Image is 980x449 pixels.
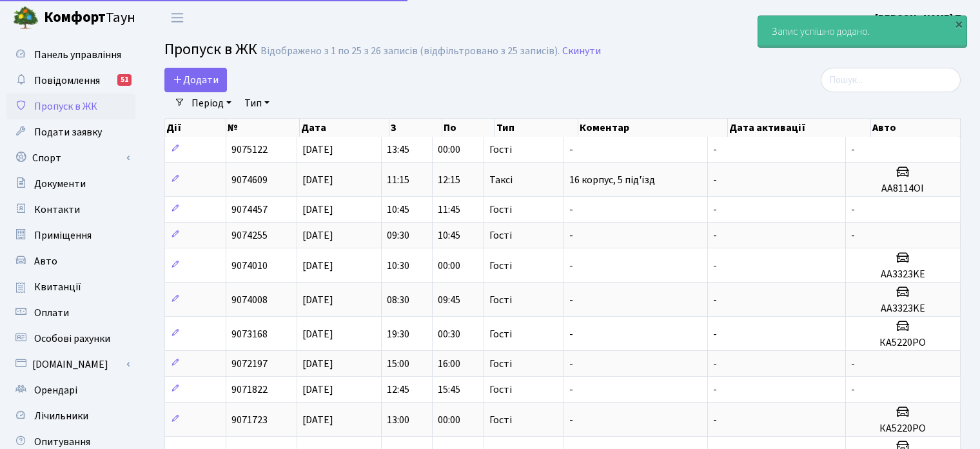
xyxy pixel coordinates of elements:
span: Додати [173,73,219,87]
th: З [389,119,442,137]
span: 9072197 [231,357,268,371]
span: [DATE] [302,259,333,273]
span: 09:45 [438,293,460,307]
span: Гості [489,384,512,395]
span: - [713,143,717,157]
h5: КА5220РО [851,337,955,349]
span: 00:30 [438,327,460,341]
a: Додати [164,68,227,92]
span: 15:00 [387,357,409,371]
span: - [569,413,573,427]
span: - [713,293,717,307]
span: Оплати [34,306,69,320]
span: 00:00 [438,259,460,273]
th: Дії [165,119,226,137]
div: Запис успішно додано. [758,16,966,47]
span: 12:15 [438,173,460,187]
img: logo.png [13,5,39,31]
h5: АА8114ОІ [851,183,955,195]
span: 16:00 [438,357,460,371]
span: [DATE] [302,203,333,217]
a: Скинути [562,45,601,57]
span: - [851,143,855,157]
span: [DATE] [302,173,333,187]
a: Період [186,92,237,114]
span: - [569,259,573,273]
a: Лічильники [6,403,135,429]
span: 10:45 [387,203,409,217]
span: - [713,173,717,187]
a: Спорт [6,145,135,171]
span: 12:45 [387,383,409,397]
span: - [851,383,855,397]
span: - [851,228,855,243]
h5: AA3323KE [851,268,955,281]
span: - [569,327,573,341]
span: - [569,203,573,217]
span: 9074010 [231,259,268,273]
th: Коментар [578,119,728,137]
th: По [442,119,495,137]
span: Гості [489,261,512,271]
span: - [851,203,855,217]
a: Пропуск в ЖК [6,94,135,119]
input: Пошук... [821,68,961,92]
span: 19:30 [387,327,409,341]
span: Повідомлення [34,74,100,88]
th: Авто [871,119,961,137]
div: × [952,17,965,30]
span: - [713,357,717,371]
th: Дата активації [728,119,871,137]
span: - [713,413,717,427]
span: Лічильники [34,409,88,423]
span: - [713,203,717,217]
span: - [713,327,717,341]
span: 9071723 [231,413,268,427]
b: [PERSON_NAME] П. [875,11,965,25]
span: - [569,383,573,397]
th: Тип [495,119,578,137]
span: 11:15 [387,173,409,187]
span: Гості [489,415,512,425]
a: Контакти [6,197,135,223]
span: [DATE] [302,293,333,307]
span: 10:45 [438,228,460,243]
span: Гості [489,295,512,305]
span: Гості [489,205,512,215]
span: 9074609 [231,173,268,187]
span: Квитанції [34,280,81,294]
span: 9073168 [231,327,268,341]
span: 9074255 [231,228,268,243]
span: - [569,143,573,157]
span: Панель управління [34,48,121,62]
span: - [713,228,717,243]
div: Відображено з 1 по 25 з 26 записів (відфільтровано з 25 записів). [260,45,560,57]
span: [DATE] [302,327,333,341]
span: 9074457 [231,203,268,217]
span: Таун [44,7,135,29]
a: Особові рахунки [6,326,135,352]
span: - [851,357,855,371]
span: - [713,383,717,397]
span: 9074008 [231,293,268,307]
h5: КА5220РО [851,423,955,435]
span: 11:45 [438,203,460,217]
span: [DATE] [302,383,333,397]
span: 10:30 [387,259,409,273]
span: Гості [489,230,512,241]
a: Орендарі [6,377,135,403]
span: [DATE] [302,143,333,157]
span: Пропуск в ЖК [34,99,97,114]
span: 9075122 [231,143,268,157]
span: Опитування [34,435,90,449]
a: Повідомлення51 [6,68,135,94]
h5: AA3323KE [851,303,955,315]
span: - [569,228,573,243]
span: Особові рахунки [34,332,110,346]
span: - [713,259,717,273]
a: Панель управління [6,42,135,68]
span: - [569,357,573,371]
span: 13:00 [387,413,409,427]
span: 9071822 [231,383,268,397]
span: Гості [489,359,512,369]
